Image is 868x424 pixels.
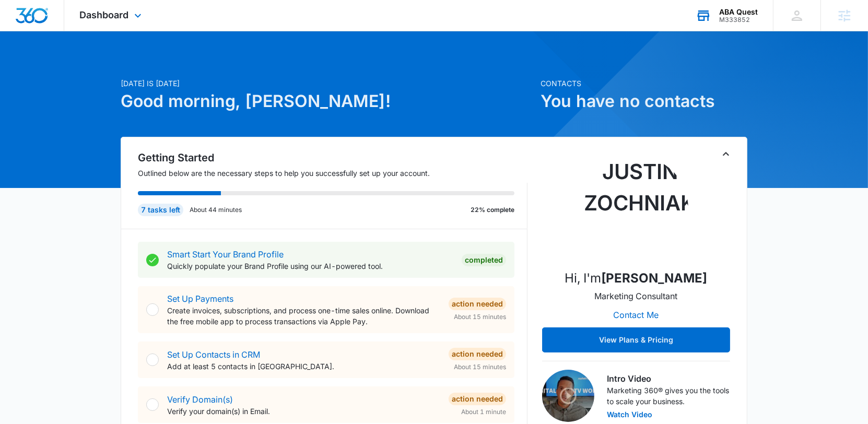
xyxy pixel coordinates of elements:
img: Justin Zochniak [584,156,688,261]
p: Marketing Consultant [595,290,678,302]
a: Smart Start Your Brand Profile [167,249,284,260]
div: Action Needed [449,348,506,360]
p: Add at least 5 contacts in [GEOGRAPHIC_DATA]. [167,361,440,372]
a: Verify Domain(s) [167,394,233,405]
p: About 44 minutes [190,205,242,215]
a: Set Up Contacts in CRM [167,349,260,360]
p: Hi, I'm [565,269,708,288]
p: Create invoices, subscriptions, and process one-time sales online. Download the free mobile app t... [167,305,440,327]
button: Watch Video [607,411,652,418]
span: About 15 minutes [454,312,506,322]
p: Quickly populate your Brand Profile using our AI-powered tool. [167,261,453,272]
strong: [PERSON_NAME] [602,270,708,286]
h1: Good morning, [PERSON_NAME]! [121,89,534,114]
img: Intro Video [542,370,594,422]
p: Outlined below are the necessary steps to help you successfully set up your account. [138,168,527,179]
button: Toggle Collapse [720,148,732,160]
button: Contact Me [603,302,670,327]
h3: Intro Video [607,372,730,385]
div: Action Needed [449,393,506,405]
div: account name [719,8,758,16]
p: 22% complete [471,205,514,215]
div: 7 tasks left [138,204,183,216]
div: account id [719,16,758,23]
h1: You have no contacts [541,89,747,114]
p: Marketing 360® gives you the tools to scale your business. [607,385,730,407]
div: Action Needed [449,298,506,310]
p: Contacts [541,78,747,89]
h2: Getting Started [138,150,527,166]
span: About 1 minute [461,407,506,417]
span: About 15 minutes [454,362,506,372]
div: Completed [462,254,506,266]
a: Set Up Payments [167,293,233,304]
p: [DATE] is [DATE] [121,78,534,89]
span: Dashboard [80,9,129,20]
button: View Plans & Pricing [542,327,730,352]
p: Verify your domain(s) in Email. [167,406,440,417]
